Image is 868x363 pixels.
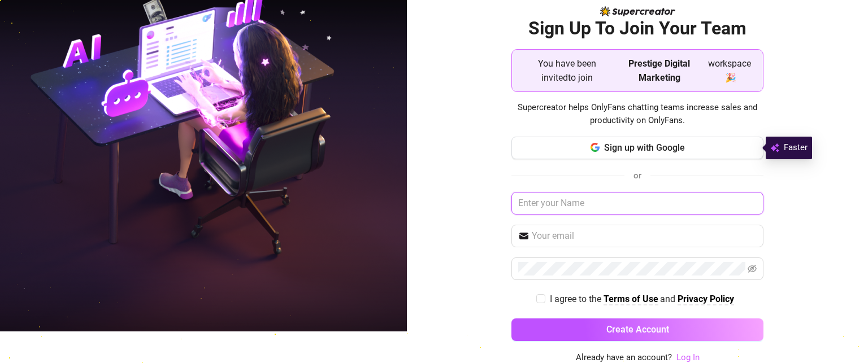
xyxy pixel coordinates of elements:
[511,318,763,341] button: Create Account
[521,56,614,85] span: You have been invited to join
[633,170,641,181] span: or
[660,294,678,304] span: and
[511,17,763,40] h2: Sign Up To Join Your Team
[604,294,658,305] a: Terms of Use
[604,294,658,304] strong: Terms of Use
[748,264,757,273] span: eye-invisible
[784,141,808,155] span: Faster
[678,294,734,305] a: Privacy Policy
[770,141,779,155] img: svg%3e
[678,294,734,304] strong: Privacy Policy
[532,229,757,243] input: Your email
[600,6,675,16] img: logo-BBDzfeDw.svg
[511,137,763,159] button: Sign up with Google
[550,294,604,304] span: I agree to the
[511,192,763,215] input: Enter your Name
[705,56,754,85] span: workspace 🎉
[511,101,763,128] span: Supercreator helps OnlyFans chatting teams increase sales and productivity on OnlyFans.
[604,142,685,153] span: Sign up with Google
[676,352,700,362] a: Log In
[628,58,690,83] strong: Prestige Digital Marketing
[606,324,669,335] span: Create Account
